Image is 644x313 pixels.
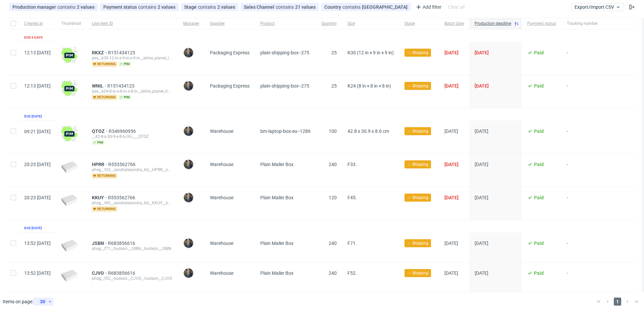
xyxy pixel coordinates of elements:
[92,206,117,212] span: returning
[413,2,443,12] div: Add filter
[534,195,544,200] span: Paid
[260,241,293,246] span: Plain Mailer Box
[347,162,357,167] span: F33.
[92,50,108,55] a: RKXZ
[347,128,389,134] span: 42.8 x 30.9 x 8.6 cm
[184,4,198,10] span: Stage
[407,83,428,89] span: → Shipping
[92,61,117,67] span: returning
[107,83,136,89] a: R151434123
[108,270,137,276] span: R683856616
[321,21,337,27] span: Quantity
[475,50,489,55] span: [DATE]
[57,4,77,10] span: contains
[92,89,172,94] div: pes__k24-8-in-x-8-in-x-8-in__slime_planet_ltd__WNIL
[324,4,342,10] span: Country
[329,241,337,246] span: 240
[184,239,193,248] img: Maciej Sobola
[567,128,598,145] span: -
[24,35,43,40] div: Due 6 days
[184,48,193,57] img: Maciej Sobola
[347,21,394,27] span: Size
[92,83,107,89] span: WNIL
[614,298,621,306] span: 1
[260,50,309,55] span: plain-shipping-box--275
[362,4,408,10] div: [GEOGRAPHIC_DATA]
[407,50,428,56] span: → Shipping
[24,195,51,200] span: 20:23 [DATE]
[61,47,77,63] img: wHgJFi1I6lmhQAAAABJRU5ErkJggg==
[92,270,108,276] span: CJVO
[475,21,511,27] span: Production deadline
[407,195,428,201] span: → Shipping
[217,4,235,10] div: 2 values
[92,276,172,281] div: phsg__f52__hudson__CJVO__hudson__CJVO
[92,21,172,27] span: Line item ID
[24,21,51,27] span: Created at
[92,246,172,251] div: phsg__f71__hudson__JSBN__hudson__JSBN
[24,241,51,246] span: 13:52 [DATE]
[92,134,172,139] div: __42-8-x-30-9-x-8-6-cm____QTOZ
[244,4,276,10] span: Sales Channel
[12,4,57,10] span: Production manager
[92,162,108,167] a: HPRR
[24,114,42,119] div: Due [DATE]
[572,3,624,11] button: Export/Import CSV
[534,50,544,55] span: Paid
[567,270,598,284] span: -
[24,225,42,231] div: Due [DATE]
[260,270,293,276] span: Plain Mailer Box
[108,50,137,55] a: R151434123
[210,83,250,89] span: Packaging Express
[3,298,33,305] span: Items on page:
[108,195,137,200] a: R553562766
[444,241,458,246] span: [DATE]
[109,128,137,134] span: R346960956
[347,270,357,276] span: F52.
[444,195,459,200] span: [DATE]
[329,195,337,200] span: 120
[77,4,95,10] div: 2 values
[108,241,137,246] a: R683856616
[183,21,199,27] span: Manager
[92,167,172,172] div: phsg__f33__sandralexandra_ltd__HPRR__sandralexandra_ltd__HPRR
[210,21,250,27] span: Supplier
[184,268,193,278] img: Maciej Sobola
[61,195,77,206] img: plain-eco-white.f1cb12edca64b5eabf5f.png
[534,162,544,167] span: Paid
[24,129,51,134] span: 09:21 [DATE]
[92,200,172,206] div: phsg__f45__sandralexandra_ltd__KKUY__sandralexandra_ltd__KKUY
[534,83,544,89] span: Paid
[567,83,598,100] span: -
[36,297,48,306] div: 30
[210,162,233,167] span: Warehouse
[92,173,117,178] span: returning
[260,195,293,200] span: Plain Mailer Box
[407,161,428,167] span: → Shipping
[92,195,108,200] a: KKUY
[567,241,598,254] span: -
[92,241,108,246] a: JSBN
[331,83,337,89] span: 25
[210,241,233,246] span: Warehouse
[24,162,51,167] span: 20:23 [DATE]
[444,50,459,55] span: [DATE]
[184,126,193,136] img: Maciej Sobola
[534,241,544,246] span: Paid
[527,21,556,27] span: Payment status
[158,4,175,10] div: 2 values
[92,128,109,134] a: QTOZ
[61,240,77,251] img: plain-eco-white.f1cb12edca64b5eabf5f.png
[347,241,357,246] span: F71.
[276,4,295,10] span: contains
[92,55,172,61] div: pes__k30-12-in-x-9-in-x-9-in__slime_planet_ltd__RKXZ
[260,21,311,27] span: Product
[210,270,233,276] span: Warehouse
[475,270,488,276] span: [DATE]
[329,270,337,276] span: 240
